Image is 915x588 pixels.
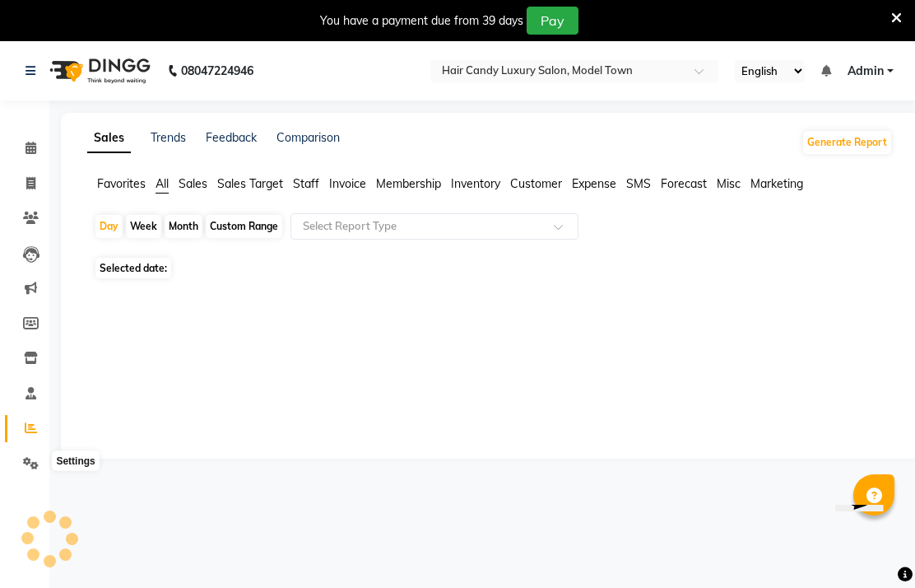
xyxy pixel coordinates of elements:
[156,176,169,191] span: All
[626,176,651,191] span: SMS
[206,215,282,238] div: Custom Range
[151,130,186,145] a: Trends
[527,7,578,35] button: Pay
[217,176,283,191] span: Sales Target
[320,12,523,30] div: You have a payment due from 39 days
[42,48,155,94] img: logo
[376,176,441,191] span: Membership
[848,63,884,80] span: Admin
[451,176,500,191] span: Inventory
[661,176,707,191] span: Forecast
[95,215,123,238] div: Day
[206,130,257,145] a: Feedback
[95,258,171,278] span: Selected date:
[329,176,366,191] span: Invoice
[829,505,902,575] iframe: chat widget
[179,176,207,191] span: Sales
[293,176,319,191] span: Staff
[750,176,803,191] span: Marketing
[276,130,340,145] a: Comparison
[97,176,146,191] span: Favorites
[510,176,562,191] span: Customer
[126,215,161,238] div: Week
[572,176,616,191] span: Expense
[803,131,891,154] button: Generate Report
[165,215,202,238] div: Month
[87,124,131,153] a: Sales
[717,176,741,191] span: Misc
[52,451,99,471] div: Settings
